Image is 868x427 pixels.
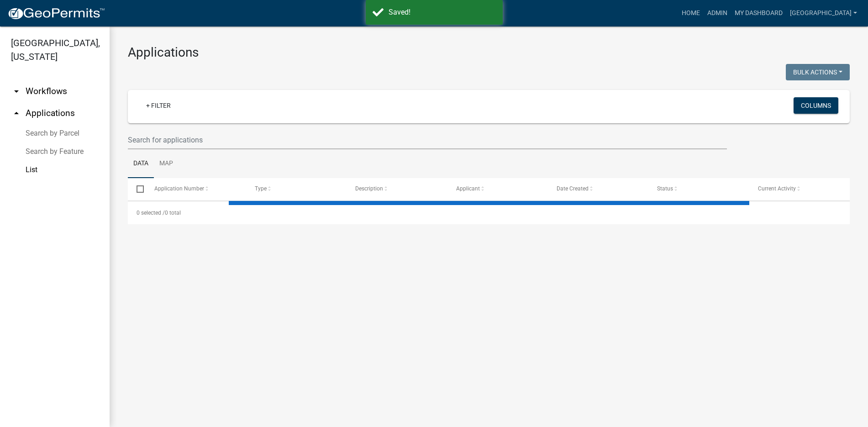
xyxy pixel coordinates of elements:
[548,178,648,200] datatable-header-cell: Date Created
[389,7,496,18] div: Saved!
[758,185,796,192] span: Current Activity
[557,185,589,192] span: Date Created
[128,131,727,149] input: Search for applications
[11,86,22,97] i: arrow_drop_down
[456,185,480,192] span: Applicant
[128,178,145,200] datatable-header-cell: Select
[786,5,861,22] a: [GEOGRAPHIC_DATA]
[139,97,178,114] a: + Filter
[128,149,154,179] a: Data
[347,178,447,200] datatable-header-cell: Description
[447,178,548,200] datatable-header-cell: Applicant
[749,178,850,200] datatable-header-cell: Current Activity
[704,5,731,22] a: Admin
[794,97,838,114] button: Columns
[678,5,704,22] a: Home
[137,210,165,216] span: 0 selected /
[154,149,179,179] a: Map
[11,108,22,119] i: arrow_drop_up
[128,45,850,60] h3: Applications
[786,64,850,80] button: Bulk Actions
[255,185,267,192] span: Type
[657,185,673,192] span: Status
[648,178,749,200] datatable-header-cell: Status
[154,185,204,192] span: Application Number
[731,5,786,22] a: My Dashboard
[128,201,850,224] div: 0 total
[246,178,347,200] datatable-header-cell: Type
[145,178,246,200] datatable-header-cell: Application Number
[355,185,383,192] span: Description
